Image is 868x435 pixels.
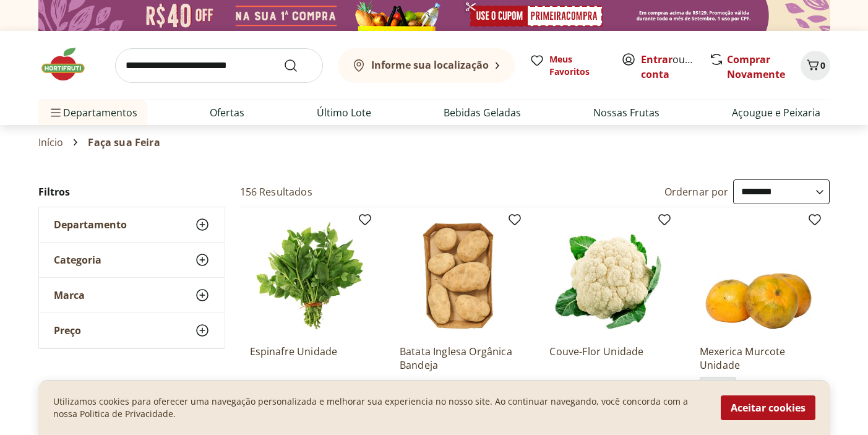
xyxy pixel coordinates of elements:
[371,58,489,72] b: Informe sua localização
[820,59,825,71] span: 0
[39,243,225,277] button: Categoria
[210,105,244,120] a: Ofertas
[250,217,367,335] img: Espinafre Unidade
[88,137,160,148] span: Faça sua Feira
[549,345,667,372] a: Couve-Flor Unidade
[250,345,367,372] a: Espinafre Unidade
[801,51,830,80] button: Carrinho
[444,105,521,120] a: Bebidas Geladas
[53,395,706,420] p: Utilizamos cookies para oferecer uma navegação personalizada e melhorar sua experiencia no nosso ...
[593,105,660,120] a: Nossas Frutas
[732,105,820,120] a: Açougue e Peixaria
[641,53,709,81] a: Criar conta
[240,185,312,199] h2: 156 Resultados
[727,53,785,81] a: Comprar Novamente
[39,313,225,348] button: Preço
[54,218,127,231] span: Departamento
[530,53,606,78] a: Meus Favoritos
[48,98,137,127] span: Departamentos
[54,254,101,266] span: Categoria
[38,179,225,204] h2: Filtros
[283,58,313,73] button: Submit Search
[549,217,667,335] img: Couve-Flor Unidade
[721,395,815,420] button: Aceitar cookies
[48,98,63,127] button: Menu
[39,207,225,242] button: Departamento
[338,48,515,83] button: Informe sua localização
[700,345,817,372] a: Mexerica Murcote Unidade
[641,53,672,66] a: Entrar
[700,217,817,335] img: Mexerica Murcote Unidade
[39,278,225,312] button: Marca
[54,289,85,301] span: Marca
[38,137,64,148] a: Início
[317,105,371,120] a: Último Lote
[54,324,81,337] span: Preço
[400,217,517,335] img: Batata Inglesa Orgânica Bandeja
[700,377,736,389] span: ~ 0,17 kg
[115,48,323,83] input: search
[400,345,517,372] a: Batata Inglesa Orgânica Bandeja
[549,53,606,78] span: Meus Favoritos
[664,185,729,199] label: Ordernar por
[641,52,696,82] span: ou
[38,46,100,83] img: Hortifruti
